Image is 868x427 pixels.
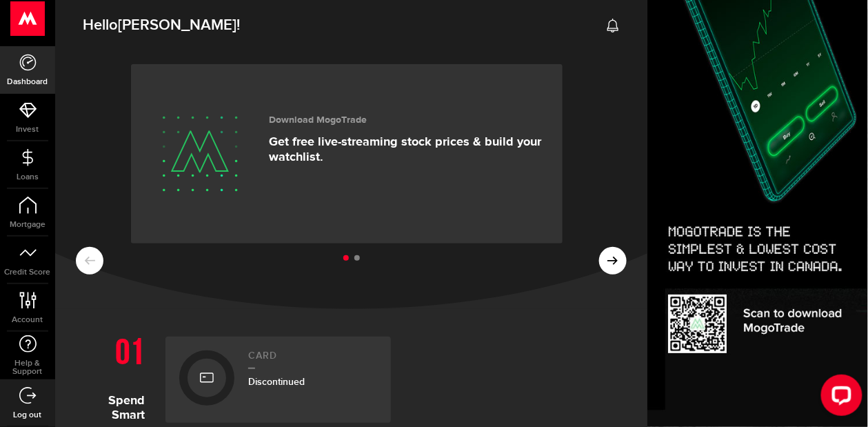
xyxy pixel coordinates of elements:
h2: Card [248,350,377,369]
h1: Spend Smart [76,330,155,423]
iframe: LiveChat chat widget [810,369,868,427]
h3: Download MogoTrade [269,115,542,126]
a: CardDiscontinued [165,337,391,423]
span: Hello ! [83,11,240,40]
span: Discontinued [248,376,305,388]
span: [PERSON_NAME] [118,16,236,34]
p: Get free live-streaming stock prices & build your watchlist. [269,135,542,165]
a: Download MogoTrade Get free live-streaming stock prices & build your watchlist. [131,64,563,244]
